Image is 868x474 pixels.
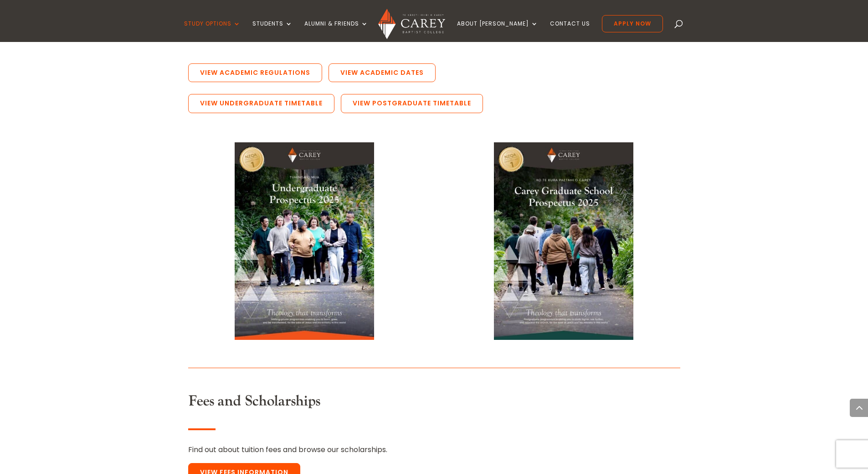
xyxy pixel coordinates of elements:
[188,63,322,83] a: View Academic Regulations
[235,142,374,340] img: Undergraduate Prospectus Cover 2025
[235,332,374,343] a: Undergraduate Prospectus Cover 2025
[188,393,473,415] h3: Fees and Scholarships
[329,63,436,83] a: View Academic Dates
[188,94,334,113] a: View Undergraduate Timetable
[184,21,241,42] a: Study Options
[457,21,538,42] a: About [PERSON_NAME]
[494,332,633,343] a: Postgraduate Prospectus Cover 2025
[341,94,483,113] a: View Postgraduate Timetable
[602,15,663,32] a: Apply Now
[494,142,633,340] img: PG-Prospectus-2025-Cover
[252,21,293,42] a: Students
[378,9,445,39] img: Carey Baptist College
[304,21,368,42] a: Alumni & Friends
[550,21,590,42] a: Contact Us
